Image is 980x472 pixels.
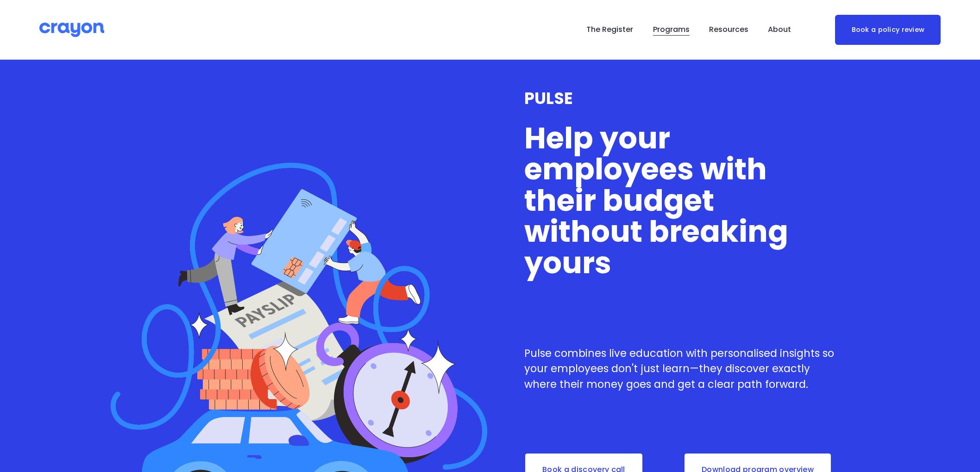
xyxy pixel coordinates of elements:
[39,22,104,38] img: Crayon
[653,22,690,37] a: folder dropdown
[835,15,941,45] a: Book a policy review
[768,22,791,37] a: folder dropdown
[653,23,690,37] span: Programs
[524,346,838,392] p: Pulse combines live education with personalised insights so your employees don't just learn—they ...
[768,23,791,37] span: About
[709,22,748,37] a: folder dropdown
[524,89,838,108] h3: PULSE
[524,123,838,279] h1: Help your employees with their budget without breaking yours
[709,23,748,37] span: Resources
[586,22,633,37] a: The Register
